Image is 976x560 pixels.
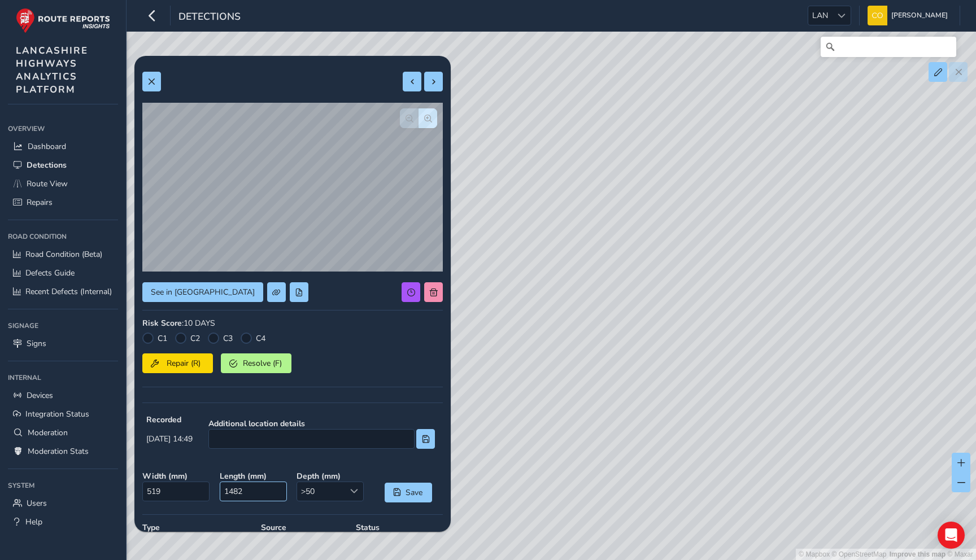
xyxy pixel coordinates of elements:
button: [PERSON_NAME] [868,6,952,25]
span: Moderation [28,427,68,438]
span: [PERSON_NAME] [891,6,948,25]
a: Defects Guide [8,264,118,282]
strong: Width ( mm ) [142,471,212,482]
a: Recent Defects (Internal) [8,282,118,301]
span: >50 [297,482,345,501]
span: LANCASHIRE HIGHWAYS ANALYTICS PLATFORM [16,44,88,96]
label: C1 [158,333,167,344]
span: Detections [178,10,241,25]
a: Help [8,513,118,531]
div: Road Condition [8,228,118,245]
button: Save [385,483,432,502]
span: Dashboard [28,141,66,152]
a: Dashboard [8,137,118,156]
strong: Additional location details [208,418,435,429]
span: See in [GEOGRAPHIC_DATA] [151,287,255,297]
a: Signs [8,334,118,353]
a: Moderation [8,423,118,442]
span: Defects Guide [25,268,75,278]
div: Open Intercom Messenger [938,522,965,549]
strong: Length ( mm ) [220,471,289,482]
strong: Depth ( mm ) [297,471,366,482]
div: System [8,477,118,494]
a: Detections [8,156,118,174]
span: Save [405,487,424,498]
label: C2 [190,333,200,344]
span: Recent Defects (Internal) [25,286,112,297]
label: C3 [223,333,233,344]
strong: Risk Score [142,318,182,329]
span: Devices [27,390,53,401]
span: [DATE] 14:49 [146,434,193,444]
span: Resolve (F) [241,358,283,369]
img: diamond-layout [868,6,887,25]
span: Repair (R) [163,358,204,369]
label: C4 [256,333,265,344]
div: Signage [8,317,118,334]
button: Repair (R) [142,353,213,373]
strong: Status [356,522,443,533]
span: Help [25,517,42,527]
a: Users [8,494,118,513]
div: : 10 DAYS [142,318,443,329]
span: Detections [27,160,67,170]
button: Resolve (F) [221,353,291,373]
a: Devices [8,386,118,405]
strong: Recorded [146,414,193,425]
strong: Type [142,522,253,533]
a: Road Condition (Beta) [8,245,118,264]
span: Repairs [27,197,53,208]
button: See in Route View [142,282,263,302]
span: Users [27,498,47,509]
div: Internal [8,369,118,386]
span: Integration Status [25,409,89,419]
span: Signs [27,338,46,349]
strong: Source [261,522,348,533]
div: AI detection [257,518,352,557]
a: Route View [8,174,118,193]
span: LAN [808,6,832,25]
a: Integration Status [8,405,118,423]
img: rr logo [16,8,110,33]
div: Overview [8,120,118,137]
span: Moderation Stats [28,446,89,457]
input: Search [821,37,956,57]
span: Road Condition (Beta) [25,249,102,260]
span: Route View [27,178,68,189]
a: Moderation Stats [8,442,118,461]
a: Repairs [8,193,118,212]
